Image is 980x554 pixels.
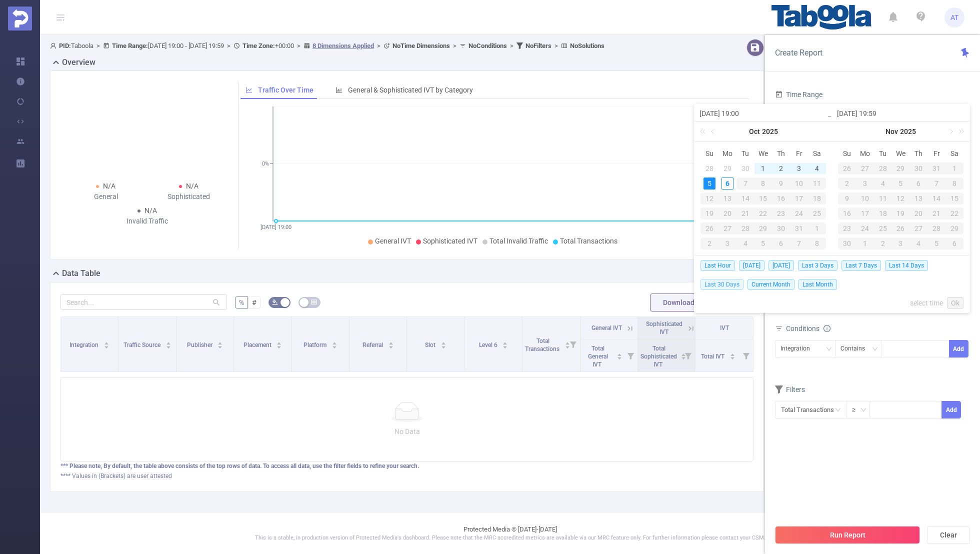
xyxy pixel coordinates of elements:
[450,42,459,49] span: >
[700,192,718,204] div: 12
[468,42,507,49] b: No Conditions
[892,191,910,206] td: November 12, 2025
[838,222,856,234] div: 23
[388,340,393,343] i: icon: caret-up
[64,191,147,202] div: General
[754,192,772,204] div: 15
[874,161,892,176] td: October 28, 2025
[892,146,910,161] th: Wed
[927,236,945,251] td: December 5, 2025
[927,237,945,249] div: 5
[272,299,278,305] i: icon: bg-colors
[736,161,754,176] td: September 30, 2025
[564,340,570,346] div: Sort
[650,293,722,311] button: Download PDF
[909,206,927,221] td: November 20, 2025
[909,237,927,249] div: 4
[700,222,718,234] div: 26
[703,162,715,174] div: 28
[874,162,892,174] div: 28
[892,237,910,249] div: 3
[772,221,790,236] td: October 30, 2025
[736,222,754,234] div: 28
[927,526,970,544] button: Clear
[423,237,477,245] span: Sophisticated IVT
[700,221,718,236] td: October 26, 2025
[892,149,910,158] span: We
[927,206,945,221] td: November 21, 2025
[775,48,822,57] span: Create Report
[754,177,772,189] div: 8
[242,42,275,49] b: Time Zone:
[927,161,945,176] td: October 31, 2025
[927,177,945,189] div: 7
[375,237,411,245] span: General IVT
[502,340,508,343] i: icon: caret-up
[8,6,32,30] img: Protected Media
[186,182,198,190] span: N/A
[718,207,736,219] div: 20
[591,324,622,331] span: General IVT
[856,236,874,251] td: December 1, 2025
[808,192,826,204] div: 18
[348,86,473,94] span: General & Sophisticated IVT by Category
[874,149,892,158] span: Tu
[754,207,772,219] div: 22
[798,279,837,290] span: Last Month
[147,191,230,202] div: Sophisticated
[909,176,927,191] td: November 6, 2025
[808,176,826,191] td: October 11, 2025
[856,192,874,204] div: 10
[700,149,718,158] span: Su
[718,149,736,158] span: Mo
[945,177,963,189] div: 8
[856,221,874,236] td: November 24, 2025
[892,176,910,191] td: November 5, 2025
[772,192,790,204] div: 16
[872,346,878,353] i: icon: down
[838,161,856,176] td: October 26, 2025
[874,192,892,204] div: 11
[570,42,604,49] b: No Solutions
[525,42,551,49] b: No Filters
[945,236,963,251] td: December 6, 2025
[856,146,874,161] th: Mon
[808,222,826,234] div: 1
[262,161,269,167] tspan: 0%
[808,207,826,219] div: 25
[793,162,805,174] div: 3
[718,161,736,176] td: September 29, 2025
[754,237,772,249] div: 5
[945,192,963,204] div: 15
[736,221,754,236] td: October 28, 2025
[790,176,808,191] td: October 10, 2025
[772,146,790,161] th: Thu
[507,42,516,49] span: >
[62,56,95,68] h2: Overview
[312,42,374,49] u: 8 Dimensions Applied
[945,222,963,234] div: 29
[754,161,772,176] td: October 1, 2025
[699,107,827,119] input: Start date
[945,207,963,219] div: 22
[808,177,826,189] div: 11
[718,191,736,206] td: October 13, 2025
[772,206,790,221] td: October 23, 2025
[790,146,808,161] th: Fri
[874,222,892,234] div: 25
[775,90,822,98] span: Time Range
[874,176,892,191] td: November 4, 2025
[856,191,874,206] td: November 10, 2025
[927,221,945,236] td: November 28, 2025
[909,146,927,161] th: Thu
[945,237,963,249] div: 6
[440,340,446,346] div: Sort
[892,206,910,221] td: November 19, 2025
[217,340,223,343] i: icon: caret-up
[104,340,109,343] i: icon: caret-up
[720,324,729,331] span: IVT
[276,340,282,346] div: Sort
[780,340,817,357] div: Integration
[700,176,718,191] td: October 5, 2025
[112,42,148,49] b: Time Range:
